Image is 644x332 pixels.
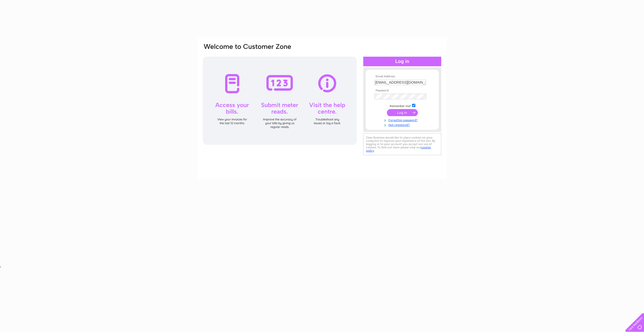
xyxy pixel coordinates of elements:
[363,133,441,155] div: Clear Business would like to place cookies on your computer to improve your experience of the sit...
[373,103,431,108] td: Remember me?
[374,117,431,122] a: Forgotten password?
[373,89,431,92] th: Password:
[366,146,431,152] a: cookies policy
[373,75,431,78] th: Email Address:
[374,122,431,127] a: Not registered?
[387,109,418,116] input: Submit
